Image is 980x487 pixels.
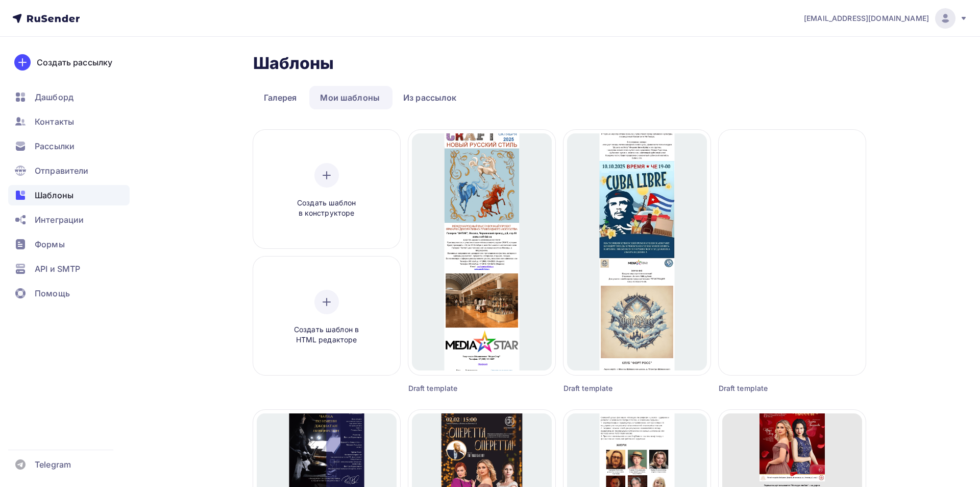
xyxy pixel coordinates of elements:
[804,8,968,29] a: [EMAIL_ADDRESS][DOMAIN_NAME]
[8,136,130,156] a: Рассылки
[278,198,375,219] span: Создать шаблон в конструкторе
[35,140,75,152] span: Рассылки
[35,189,73,201] span: Шаблоны
[253,86,308,109] a: Галерея
[253,53,334,74] h2: Шаблоны
[393,86,468,109] a: Из рассылок
[8,185,130,205] a: Шаблоны
[35,91,73,103] span: Дашборд
[35,115,74,128] span: Контакты
[563,383,674,393] div: Draft template
[37,56,112,68] div: Создать рассылку
[408,383,519,393] div: Draft template
[35,214,84,226] span: Интеграции
[35,238,65,250] span: Формы
[278,324,375,345] span: Создать шаблон в HTML редакторе
[719,383,829,393] div: Draft template
[35,263,80,275] span: API и SMTP
[35,287,70,299] span: Помощь
[8,111,130,132] a: Контакты
[804,13,929,24] span: [EMAIL_ADDRESS][DOMAIN_NAME]
[35,458,71,471] span: Telegram
[8,87,130,107] a: Дашборд
[309,86,390,109] a: Мои шаблоны
[35,165,89,177] span: Отправители
[8,160,130,181] a: Отправители
[8,234,130,254] a: Формы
